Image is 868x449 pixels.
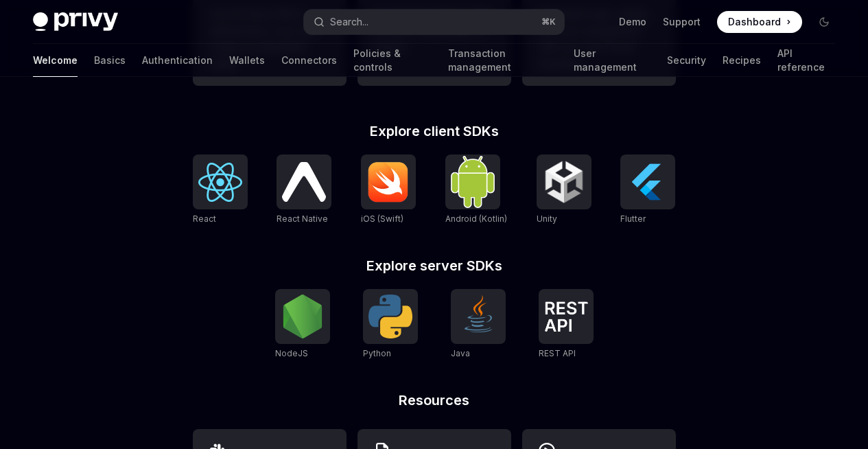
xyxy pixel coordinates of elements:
span: Python [363,348,391,358]
img: Java [456,295,500,338]
a: Welcome [33,44,78,77]
img: REST API [544,301,588,332]
h2: Resources [193,393,676,407]
img: Android (Kotlin) [451,156,495,207]
img: dark logo [33,12,118,32]
a: FlutterFlutter [620,154,675,226]
img: iOS (Swift) [366,161,410,203]
a: UnityUnity [537,154,591,226]
img: NodeJS [281,295,325,338]
a: JavaJava [451,289,506,360]
a: ReactReact [193,154,248,226]
span: Flutter [620,214,646,224]
span: Unity [537,214,557,224]
a: Wallets [229,44,265,77]
a: User management [574,44,651,77]
a: Support [663,15,701,29]
span: Java [451,348,470,358]
span: REST API [539,348,576,358]
a: Authentication [142,44,213,77]
a: Policies & controls [353,44,432,77]
a: Demo [619,15,646,29]
a: REST APIREST API [539,289,594,360]
a: Security [667,44,706,77]
a: Basics [94,44,126,77]
img: Unity [542,160,586,204]
a: Recipes [723,44,761,77]
span: iOS (Swift) [361,214,403,224]
span: Dashboard [728,15,781,29]
a: React NativeReact Native [277,154,331,226]
span: React [193,214,216,224]
div: Search... [330,14,368,30]
a: Dashboard [717,11,802,33]
a: NodeJSNodeJS [275,289,330,360]
a: Connectors [281,44,337,77]
span: NodeJS [275,348,308,358]
span: React Native [277,214,328,224]
span: Android (Kotlin) [445,214,507,224]
h2: Explore server SDKs [193,259,676,273]
a: PythonPython [363,289,418,360]
button: Open search [304,10,564,34]
img: Flutter [626,160,670,204]
a: Transaction management [448,44,556,77]
a: Android (Kotlin)Android (Kotlin) [445,154,507,226]
a: API reference [777,44,835,77]
span: ⌘ K [541,16,556,27]
a: iOS (Swift)iOS (Swift) [361,154,416,226]
button: Toggle dark mode [813,11,835,33]
h2: Explore client SDKs [193,124,676,138]
img: React [198,163,242,202]
img: React Native [282,162,326,201]
img: Python [368,295,412,338]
